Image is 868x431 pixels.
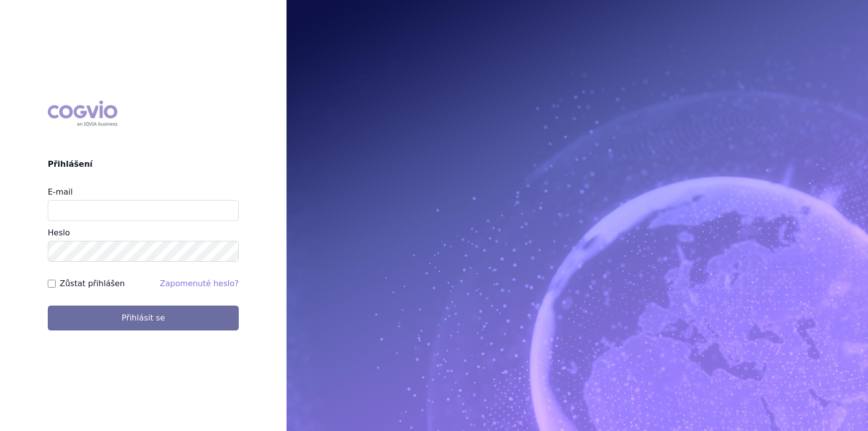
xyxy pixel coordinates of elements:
[48,101,117,126] div: COGVIO
[60,278,125,290] label: Zůstat přihlášen
[48,158,239,170] h2: Přihlášení
[160,279,239,288] a: Zapomenuté heslo?
[48,228,70,237] label: Heslo
[48,306,239,330] button: Přihlásit se
[48,187,73,197] label: E-mail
